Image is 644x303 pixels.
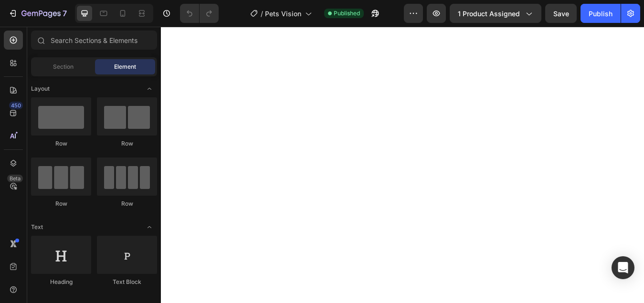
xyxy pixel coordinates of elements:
[581,4,621,23] button: Publish
[553,10,569,18] span: Save
[114,63,136,71] span: Element
[63,8,67,19] p: 7
[31,31,157,50] input: Search Sections & Elements
[97,278,157,286] div: Text Block
[334,9,360,18] span: Published
[31,84,50,93] span: Layout
[7,175,23,182] div: Beta
[97,139,157,148] div: Row
[142,81,157,96] span: Toggle open
[31,199,91,208] div: Row
[612,256,634,279] div: Open Intercom Messenger
[53,63,74,71] span: Section
[261,9,263,19] span: /
[9,102,23,109] div: 450
[450,4,541,23] button: 1 product assigned
[180,4,219,23] div: Undo/Redo
[142,219,157,235] span: Toggle open
[31,278,91,286] div: Heading
[31,223,43,231] span: Text
[545,4,577,23] button: Save
[161,27,644,303] iframe: Design area
[458,9,520,19] span: 1 product assigned
[31,139,91,148] div: Row
[4,4,71,23] button: 7
[265,9,301,19] span: Pets Vision
[97,199,157,208] div: Row
[589,9,612,19] div: Publish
